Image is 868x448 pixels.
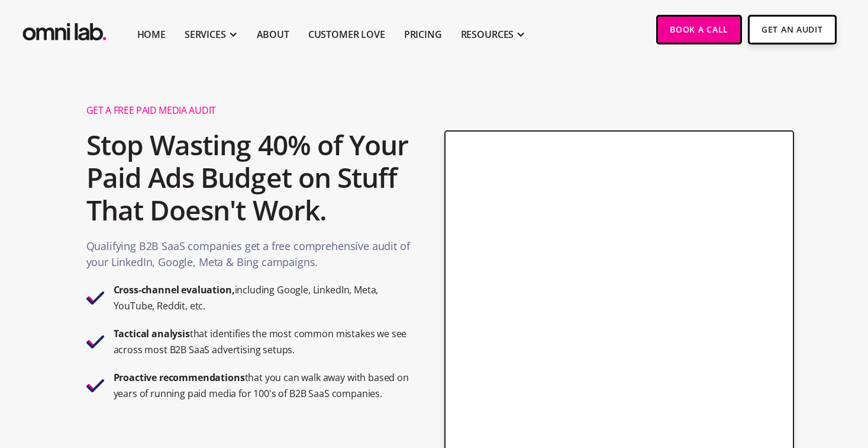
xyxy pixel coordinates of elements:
[655,311,868,448] iframe: Chat Widget
[20,15,109,44] a: home
[114,327,407,356] strong: that identifies the most common mistakes we see across most B2B SaaS advertising setups.
[257,27,289,41] a: About
[114,327,190,340] strong: Tactical analysis
[114,283,379,312] strong: including Google, LinkedIn, Meta, YouTube, Reddit, etc.
[404,27,442,41] a: Pricing
[461,27,514,41] div: RESOURCES
[308,27,385,41] a: Customer Love
[185,27,226,41] div: SERVICES
[748,15,836,44] a: Get An Audit
[114,371,409,400] strong: that you can walk away with based on years of running paid media for 100's of B2B SaaS companies.
[656,15,742,44] a: Book a Call
[114,283,235,296] strong: Cross-channel evaluation,
[20,15,109,44] img: Omni Lab: B2B SaaS Demand Generation Agency
[137,27,166,41] a: Home
[86,238,412,276] p: Qualifying B2B SaaS companies get a free comprehensive audit of your LinkedIn, Google, Meta & Bin...
[86,104,412,117] h1: Get a Free Paid Media Audit
[86,123,412,233] h2: Stop Wasting 40% of Your Paid Ads Budget on Stuff That Doesn't Work.
[114,371,245,384] strong: Proactive recommendations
